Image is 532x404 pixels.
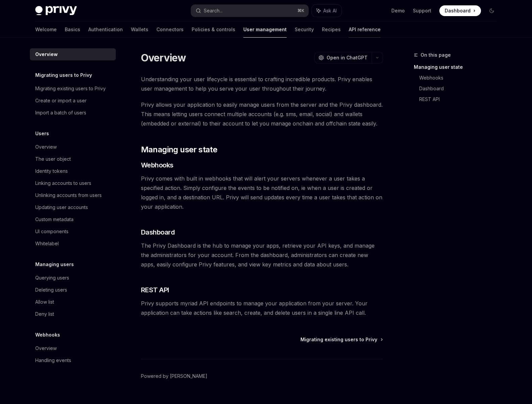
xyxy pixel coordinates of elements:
[141,144,217,155] span: Managing user state
[141,52,186,64] h1: Overview
[192,21,235,38] a: Policies & controls
[30,153,116,165] a: The user object
[141,174,383,211] span: Privy comes with built in webhooks that will alert your servers whenever a user takes a specified...
[30,342,116,354] a: Overview
[30,141,116,153] a: Overview
[35,298,54,306] div: Allow list
[30,107,116,119] a: Import a batch of users
[141,373,207,380] a: Powered by [PERSON_NAME]
[312,5,341,17] button: Ask AI
[30,213,116,225] a: Custom metadata
[35,203,88,211] div: Updating user accounts
[322,21,341,38] a: Recipes
[30,95,116,107] a: Create or import a user
[141,100,383,128] span: Privy allows your application to easily manage users from the server and the Privy dashboard. Thi...
[35,167,68,175] div: Identity tokens
[141,228,175,237] span: Dashboard
[65,21,80,38] a: Basics
[30,296,116,308] a: Allow list
[421,51,451,59] span: On this page
[35,215,74,223] div: Custom metadata
[35,260,74,268] h5: Managing users
[295,21,314,38] a: Security
[35,71,92,79] h5: Migrating users to Privy
[297,8,304,13] span: ⌘ K
[30,225,116,238] a: UI components
[35,85,106,93] div: Migrating existing users to Privy
[445,7,471,14] span: Dashboard
[30,177,116,189] a: Linking accounts to users
[35,191,102,199] div: Unlinking accounts from users
[30,284,116,296] a: Deleting users
[30,272,116,284] a: Querying users
[414,62,502,72] a: Managing user state
[300,336,377,343] span: Migrating existing users to Privy
[35,109,86,117] div: Import a batch of users
[35,50,58,58] div: Overview
[419,83,502,94] a: Dashboard
[35,155,71,163] div: The user object
[391,7,405,14] a: Demo
[35,274,69,282] div: Querying users
[35,179,91,187] div: Linking accounts to users
[35,228,68,236] div: UI components
[30,48,116,60] a: Overview
[131,21,148,38] a: Wallets
[141,285,169,295] span: REST API
[486,5,497,16] button: Toggle dark mode
[30,165,116,177] a: Identity tokens
[35,331,60,339] h5: Webhooks
[35,356,71,364] div: Handling events
[30,308,116,320] a: Deny list
[30,83,116,95] a: Migrating existing users to Privy
[35,6,77,15] img: dark logo
[314,52,372,63] button: Open in ChatGPT
[300,336,382,343] a: Migrating existing users to Privy
[35,286,67,294] div: Deleting users
[204,7,223,15] div: Search...
[30,201,116,213] a: Updating user accounts
[35,97,87,105] div: Create or import a user
[30,354,116,366] a: Handling events
[141,299,383,317] span: Privy supports myriad API endpoints to manage your application from your server. Your application...
[88,21,123,38] a: Authentication
[191,5,308,17] button: Search...⌘K
[413,7,431,14] a: Support
[141,241,383,269] span: The Privy Dashboard is the hub to manage your apps, retrieve your API keys, and manage the admini...
[327,54,368,61] span: Open in ChatGPT
[419,72,502,83] a: Webhooks
[30,189,116,201] a: Unlinking accounts from users
[243,21,287,38] a: User management
[35,310,54,318] div: Deny list
[30,238,116,250] a: Whitelabel
[156,21,184,38] a: Connectors
[35,240,59,248] div: Whitelabel
[349,21,381,38] a: API reference
[141,74,383,93] span: Understanding your user lifecycle is essential to crafting incredible products. Privy enables use...
[35,143,57,151] div: Overview
[141,160,174,170] span: Webhooks
[35,21,57,38] a: Welcome
[323,7,337,14] span: Ask AI
[419,94,502,105] a: REST API
[439,5,481,16] a: Dashboard
[35,344,57,352] div: Overview
[35,130,49,138] h5: Users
